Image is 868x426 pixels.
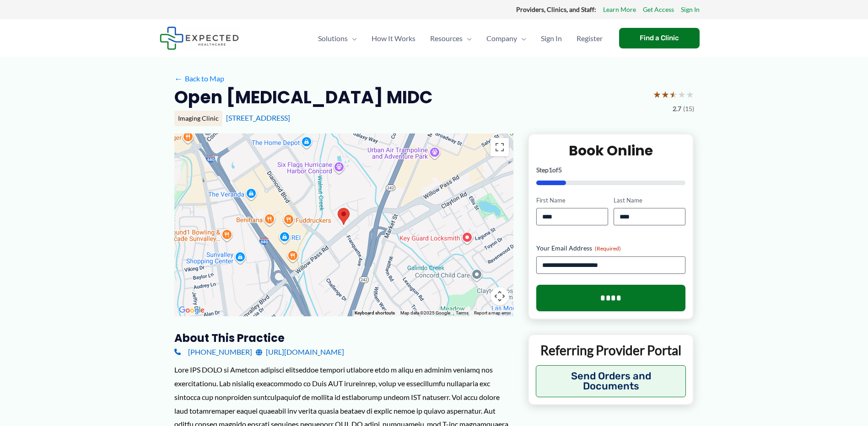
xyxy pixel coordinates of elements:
span: (Required) [595,245,621,252]
a: Terms (opens in new tab) [456,310,469,315]
div: Imaging Clinic [174,111,222,126]
span: 2.7 [673,103,681,115]
label: First Name [536,196,608,205]
label: Your Email Address [536,244,686,253]
nav: Primary Site Navigation [311,22,610,54]
strong: Providers, Clinics, and Staff: [516,5,596,13]
h2: Open [MEDICAL_DATA] MIDC [174,86,433,108]
span: ★ [653,86,661,103]
span: Register [577,22,603,54]
label: Last Name [614,196,685,205]
p: Referring Provider Portal [536,342,686,358]
span: ★ [686,86,694,103]
span: Resources [430,22,463,54]
h3: About this practice [174,331,513,345]
a: [STREET_ADDRESS] [226,113,290,122]
a: Report a map error [474,310,511,315]
button: Toggle fullscreen view [491,138,509,156]
span: ← [174,74,183,83]
a: [URL][DOMAIN_NAME] [256,345,344,359]
a: Find a Clinic [619,28,700,48]
a: How It Works [364,22,423,54]
span: Company [486,22,517,54]
span: 1 [549,166,552,174]
span: 5 [558,166,562,174]
span: Menu Toggle [517,22,526,54]
button: Map camera controls [491,287,509,305]
span: (15) [683,103,694,115]
a: ←Back to Map [174,72,224,85]
a: Learn More [603,4,636,16]
span: Menu Toggle [348,22,357,54]
span: ★ [661,86,669,103]
span: ★ [669,86,678,103]
a: [PHONE_NUMBER] [174,345,252,359]
span: ★ [678,86,686,103]
a: Sign In [534,22,569,54]
a: Get Access [643,4,674,16]
h2: Book Online [536,142,686,160]
span: Solutions [318,22,348,54]
p: Step of [536,167,686,173]
span: Menu Toggle [463,22,472,54]
button: Send Orders and Documents [536,365,686,397]
img: Expected Healthcare Logo - side, dark font, small [160,27,239,50]
a: CompanyMenu Toggle [479,22,534,54]
a: Register [569,22,610,54]
span: How It Works [372,22,415,54]
a: Sign In [681,4,700,16]
a: ResourcesMenu Toggle [423,22,479,54]
span: Map data ©2025 Google [400,310,450,315]
span: Sign In [541,22,562,54]
img: Google [177,304,207,316]
button: Keyboard shortcuts [355,310,395,316]
a: SolutionsMenu Toggle [311,22,364,54]
a: Open this area in Google Maps (opens a new window) [177,304,207,316]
